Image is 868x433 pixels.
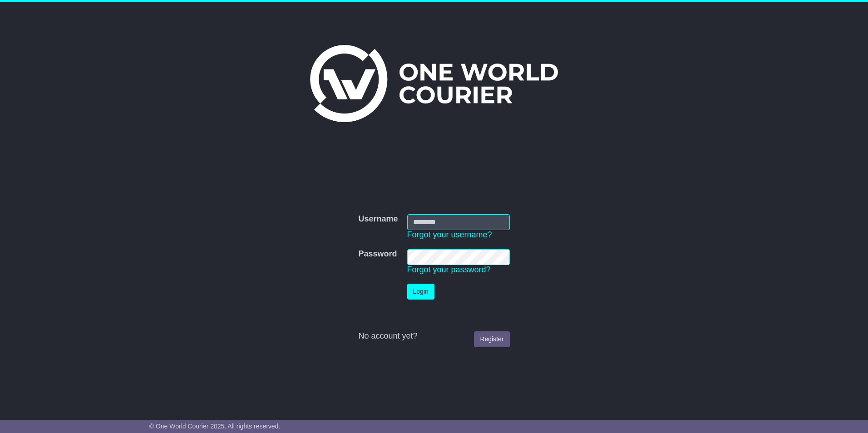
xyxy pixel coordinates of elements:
label: Password [358,249,397,259]
label: Username [358,214,398,224]
a: Forgot your username? [407,230,492,239]
span: © One World Courier 2025. All rights reserved. [149,423,281,430]
button: Login [407,284,434,300]
div: No account yet? [358,331,509,341]
img: One World [310,45,558,122]
a: Register [474,331,509,347]
a: Forgot your password? [407,265,491,274]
